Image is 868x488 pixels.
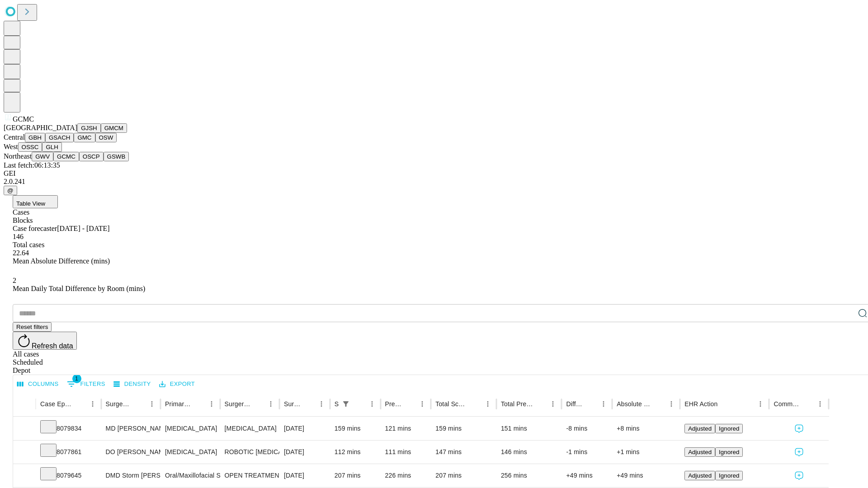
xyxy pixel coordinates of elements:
[157,377,197,391] button: Export
[111,377,153,391] button: Density
[13,115,34,123] span: GCMC
[79,152,104,161] button: OSCP
[42,142,61,152] button: GLH
[13,322,52,332] button: Reset filters
[53,152,79,161] button: GCMC
[13,277,16,284] span: 2
[501,441,557,464] div: 146 mins
[435,417,492,440] div: 159 mins
[501,417,557,440] div: 151 mins
[32,342,73,350] span: Refresh data
[688,472,712,479] span: Adjusted
[435,441,492,464] div: 147 mins
[684,447,715,457] button: Adjusted
[340,398,352,410] div: 1 active filter
[225,464,275,487] div: OPEN TREATMENT [PERSON_NAME] II COMPLEX FRACTURE
[335,400,339,408] div: Scheduled In Room Duration
[165,464,215,487] div: Oral/Maxillofacial Surgery
[4,178,864,186] div: 2.0.241
[165,417,215,440] div: [MEDICAL_DATA]
[225,417,275,440] div: [MEDICAL_DATA]
[617,417,675,440] div: +8 mins
[13,233,24,240] span: 146
[715,447,743,457] button: Ignored
[18,445,31,460] button: Expand
[13,225,57,232] span: Case forecaster
[13,257,110,265] span: Mean Absolute Difference (mins)
[665,398,678,410] button: Menu
[566,417,608,440] div: -8 mins
[225,400,251,408] div: Surgery Name
[335,441,376,464] div: 112 mins
[688,425,712,432] span: Adjusted
[4,161,60,169] span: Last fetch: 06:13:35
[146,398,158,410] button: Menu
[18,421,31,437] button: Expand
[547,398,559,410] button: Menu
[366,398,378,410] button: Menu
[40,417,97,440] div: 8079834
[501,400,533,408] div: Total Predicted Duration
[40,400,73,408] div: Case Epic Id
[774,400,800,408] div: Comments
[684,424,715,433] button: Adjusted
[385,400,403,408] div: Predicted In Room Duration
[284,417,325,440] div: [DATE]
[617,464,675,487] div: +49 mins
[4,152,32,160] span: Northeast
[165,441,215,464] div: [MEDICAL_DATA]
[315,398,328,410] button: Menu
[302,398,315,410] button: Sort
[715,424,743,433] button: Ignored
[13,195,58,208] button: Table View
[715,471,743,480] button: Ignored
[74,133,95,142] button: GMC
[719,449,739,455] span: Ignored
[4,143,18,150] span: West
[193,398,205,410] button: Sort
[385,417,427,440] div: 121 mins
[501,464,557,487] div: 256 mins
[4,124,77,131] span: [GEOGRAPHIC_DATA]
[335,417,376,440] div: 159 mins
[133,398,146,410] button: Sort
[15,377,61,391] button: Select columns
[18,142,42,152] button: OSSC
[435,464,492,487] div: 207 mins
[617,400,651,408] div: Absolute Difference
[416,398,429,410] button: Menu
[205,398,218,410] button: Menu
[165,400,191,408] div: Primary Service
[566,441,608,464] div: -1 mins
[684,471,715,480] button: Adjusted
[65,377,108,391] button: Show filters
[86,398,99,410] button: Menu
[13,249,29,257] span: 22.64
[72,374,81,383] span: 1
[104,152,129,161] button: GSWB
[353,398,366,410] button: Sort
[385,464,427,487] div: 226 mins
[617,441,675,464] div: +1 mins
[106,417,156,440] div: MD [PERSON_NAME] [PERSON_NAME] Md
[13,241,44,249] span: Total cases
[719,472,739,479] span: Ignored
[385,441,427,464] div: 111 mins
[435,400,468,408] div: Total Scheduled Duration
[57,225,109,232] span: [DATE] - [DATE]
[814,398,826,410] button: Menu
[4,169,864,178] div: GEI
[4,186,17,195] button: @
[106,400,132,408] div: Surgeon Name
[481,398,494,410] button: Menu
[16,200,45,207] span: Table View
[225,441,275,464] div: ROBOTIC [MEDICAL_DATA]
[335,464,376,487] div: 207 mins
[403,398,416,410] button: Sort
[32,152,53,161] button: GWV
[13,285,145,292] span: Mean Daily Total Difference by Room (mins)
[77,123,101,133] button: GJSH
[95,133,117,142] button: OSW
[585,398,597,410] button: Sort
[25,133,45,142] button: GBH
